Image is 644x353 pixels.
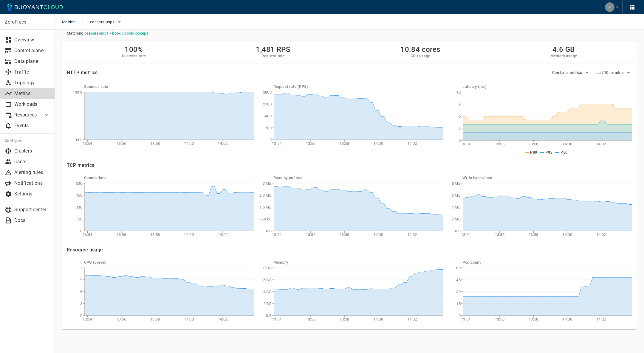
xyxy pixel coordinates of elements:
[373,141,383,146] tspan: 14:00
[262,181,271,186] tspan: 3 MB
[545,150,552,155] span: P95
[67,70,98,76] h4: HTTP metrics
[256,54,290,58] h5: Request rate
[184,141,194,146] tspan: 14:00
[83,317,92,321] tspan: 13:54
[407,232,417,237] tspan: 14:02
[552,68,591,77] button: Combine metrics
[218,141,228,146] tspan: 14:02
[306,317,315,321] tspan: 13:56
[407,317,417,321] tspan: 14:02
[122,54,146,58] h5: Success rate
[605,2,614,12] img: Steve Gray
[14,169,50,175] p: Alerting rules
[452,193,461,198] tspan: 6 MB
[84,175,254,180] h5: Connections
[14,191,50,197] p: Settings
[530,150,537,155] span: P99
[80,278,82,282] tspan: 9
[273,260,443,265] h5: Memory
[14,207,50,213] p: Support center
[76,181,82,186] tspan: 600
[76,193,82,198] tspan: 450
[306,141,315,146] tspan: 13:56
[456,290,461,294] tspan: 30
[218,317,228,321] tspan: 14:02
[400,45,440,54] h2: 10.84 cores
[459,313,461,318] tspan: 0
[84,31,148,35] a: caesars-usp1 / book / book-lookups
[14,101,50,107] p: Workloads
[80,229,82,233] tspan: 0
[462,175,632,180] h5: Write bytes / sec
[407,141,417,146] tspan: 14:02
[14,91,50,97] p: Metrics
[150,141,160,146] tspan: 13:58
[596,317,606,321] tspan: 14:02
[456,266,461,270] tspan: 60
[272,141,282,146] tspan: 13:54
[80,301,82,306] tspan: 3
[14,58,50,64] p: Data plane
[117,317,126,321] tspan: 13:56
[75,138,82,142] tspan: 99%
[256,45,290,54] h2: 1,481 RPS
[263,114,271,118] tspan: 1400
[80,313,82,318] tspan: 0
[272,232,282,237] tspan: 13:54
[5,19,50,25] p: ZeroFlucs
[459,138,461,143] tspan: 0
[14,69,50,75] p: Traffic
[62,14,83,30] span: Metrics
[340,317,349,321] tspan: 13:58
[184,232,194,237] tspan: 14:00
[76,205,82,209] tspan: 300
[14,159,50,165] p: Users
[83,232,92,237] tspan: 13:54
[550,45,577,54] h2: 4.6 GB
[306,232,315,237] tspan: 13:56
[273,84,443,89] h5: Request rate (RPS)
[529,232,538,237] tspan: 13:58
[117,232,126,237] tspan: 13:56
[14,148,50,154] p: Clusters
[266,313,272,318] tspan: 0 B
[259,217,272,221] tspan: 750 kB
[595,70,625,75] span: Last 10 minutes
[5,139,50,143] h5: Configure
[273,175,443,180] h5: Read bytes / sec
[76,217,82,221] tspan: 150
[90,20,116,24] span: caesars-usp1
[67,247,632,253] h4: Resource usage
[14,48,50,54] p: Control plane
[563,142,572,146] tspan: 14:00
[90,18,123,27] button: caesars-usp1
[263,266,271,270] tspan: 8 GB
[14,112,38,118] p: Resources
[563,232,572,237] tspan: 14:00
[80,290,82,294] tspan: 6
[461,232,471,237] tspan: 13:54
[259,205,272,209] tspan: 1.5 MB
[456,90,461,94] tspan: 12
[452,217,461,221] tspan: 2 MB
[73,90,82,94] tspan: 100%
[14,180,50,186] p: Notifications
[340,141,349,146] tspan: 13:58
[561,150,567,155] span: P50
[272,317,282,321] tspan: 13:54
[263,301,271,306] tspan: 2 GB
[269,138,271,142] tspan: 0
[552,70,583,75] span: Combine metrics
[495,232,505,237] tspan: 13:56
[529,142,538,146] tspan: 13:58
[456,301,461,306] tspan: 15
[459,102,461,106] tspan: 9
[84,260,254,265] h5: CPU (cores)
[259,193,272,198] tspan: 2.3 MB
[495,142,505,146] tspan: 13:56
[62,27,637,40] span: Matching
[117,141,126,146] tspan: 13:56
[150,317,160,321] tspan: 13:58
[595,68,632,77] button: Last 10 minutes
